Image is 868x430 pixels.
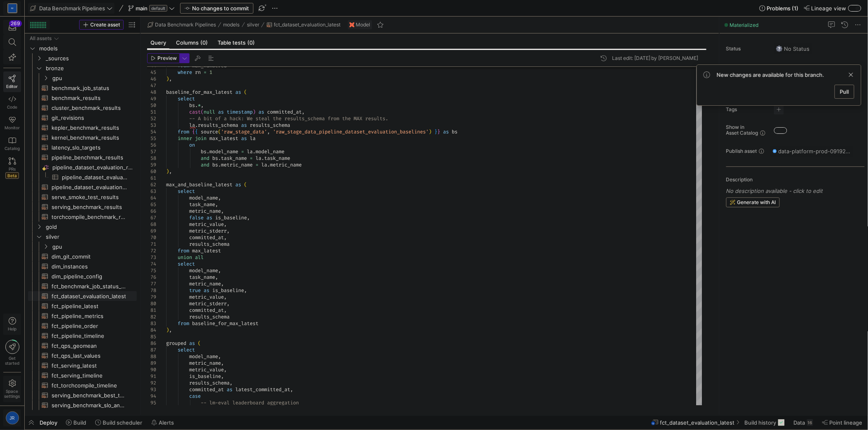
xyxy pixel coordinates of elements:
div: Press SPACE to select this row. [28,103,137,113]
span: metric_name [189,208,221,214]
span: la [189,122,195,128]
span: la [261,162,267,168]
div: 70 [147,234,156,241]
span: ) [429,128,432,135]
span: Help [7,326,17,331]
span: , [169,168,172,175]
div: Press SPACE to select this row. [28,182,137,192]
span: Editor [7,84,18,89]
a: fct_benchmark_job_status_timeline​​​​​​​​​​ [28,281,137,291]
button: Alerts [148,416,178,430]
span: inner [178,135,192,142]
span: cast [189,109,201,115]
a: benchmark_job_status​​​​​​​​​​ [28,83,137,93]
p: No description available - click to edit [726,188,865,194]
span: join [195,135,206,142]
span: { [195,128,198,135]
span: gold [46,222,136,232]
span: ) [253,109,256,115]
span: , [169,76,172,82]
div: 16 [807,419,813,426]
div: 59 [147,162,156,168]
div: Press SPACE to select this row. [28,123,137,133]
button: models [221,20,242,30]
div: 56 [147,142,156,148]
span: ( [201,109,204,115]
span: kernel_benchmark_results​​​​​​​​​​ [52,133,127,143]
span: , [201,102,204,109]
span: serving_benchmark_slo_annotated​​​​​​​​​​ [52,401,127,410]
span: benchmark_job_status​​​​​​​​​​ [52,83,127,93]
button: Preview [147,53,180,63]
span: metric_name [221,162,253,168]
span: = [256,162,258,168]
span: Table tests [218,40,255,45]
span: . [253,148,256,155]
div: 46 [147,76,156,82]
span: main [136,5,148,12]
span: fct_qps_geomean​​​​​​​​​​ [52,341,127,351]
span: Generate with AI [737,200,776,205]
button: silver [245,20,261,30]
button: JR [3,409,21,427]
span: , [302,109,305,115]
span: timestamp [227,109,253,115]
span: kepler_benchmark_results​​​​​​​​​​ [52,123,127,133]
span: , [215,201,218,208]
span: Preview [157,55,177,61]
button: Getstarted [3,337,21,369]
span: torchcompile_benchmark_results​​​​​​​​​​ [52,212,127,222]
span: Model [356,22,371,28]
span: } [434,128,437,135]
span: ) [166,168,169,175]
div: 69 [147,228,156,234]
div: 51 [147,109,156,115]
div: Press SPACE to select this row. [28,83,137,93]
span: dim_git_commit​​​​​​​​​​ [52,252,127,261]
div: Press SPACE to select this row. [28,133,137,143]
button: fct_dataset_evaluation_latest [265,20,343,30]
span: om the MAX results. [333,115,388,122]
span: . [195,122,198,128]
div: 55 [147,135,156,142]
div: Press SPACE to select this row. [28,380,137,390]
div: 45 [147,69,156,76]
span: bs [212,155,218,162]
span: , [221,208,224,214]
span: task_name [221,155,247,162]
span: bs [452,128,457,135]
div: Press SPACE to select this row. [28,33,137,43]
span: Problems (1) [767,5,799,12]
span: as [443,128,449,135]
span: 'raw_stage_data' [221,128,267,135]
span: Catalog [5,146,20,151]
span: fct_serving_timeline​​​​​​​​​​ [52,371,127,380]
span: model_name [256,148,284,155]
div: 269 [9,20,22,27]
span: Publish asset [726,148,757,154]
span: committed_at [189,234,224,241]
div: Press SPACE to select this row. [28,371,137,380]
span: fct_benchmark_job_status_timeline​​​​​​​​​​ [52,282,127,291]
div: Press SPACE to select this row. [28,73,137,83]
span: gpu [52,242,136,252]
div: 66 [147,208,156,214]
span: Data [794,419,805,426]
span: as [241,135,247,142]
a: fct_qps_geomean​​​​​​​​​​ [28,341,137,351]
div: Press SPACE to select this row. [28,152,137,162]
a: pipeline_dataset_evaluation_results_long​​​​​​​​ [28,162,137,172]
span: fct_dataset_evaluation_latest [274,22,341,28]
span: Beta [5,172,19,179]
span: baseline_for_max_latest [166,89,232,95]
a: PRsBeta [3,154,21,182]
span: pipeline_dataset_evaluation_results​​​​​​​​​​ [52,183,127,192]
span: ( [244,181,247,188]
span: metric_value [189,221,224,228]
span: data-platform-prod-09192c4 / data_benchmark_pipelines_prod / fct_dataset_evaluation_latest [779,148,851,154]
div: 47 [147,82,156,89]
span: models [39,44,136,53]
div: Press SPACE to select this row. [28,232,137,242]
div: 64 [147,195,156,201]
span: 1 [209,69,212,76]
